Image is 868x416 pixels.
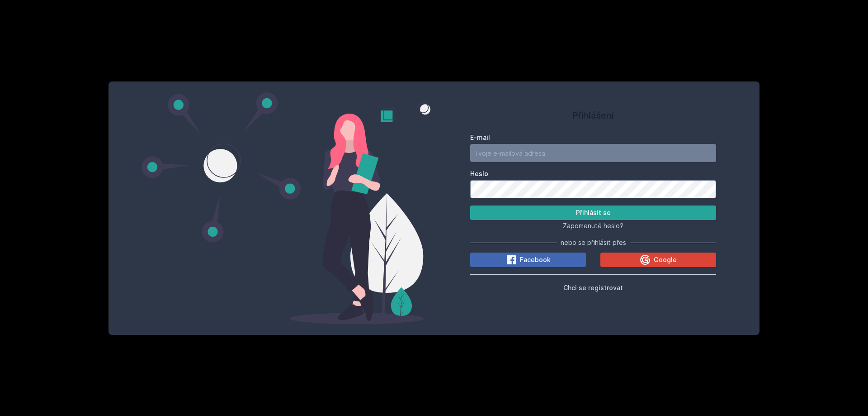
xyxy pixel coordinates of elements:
[563,284,623,292] span: Chci se registrovat
[470,144,716,162] input: Tvoje e-mailová adresa
[470,109,716,122] h1: Přihlášení
[470,169,716,178] label: Heslo
[520,255,551,264] span: Facebook
[470,253,586,267] button: Facebook
[561,238,626,247] span: nebo se přihlásit přes
[654,255,677,264] span: Google
[600,253,716,267] button: Google
[563,222,623,230] span: Zapomenuté heslo?
[470,206,716,220] button: Přihlásit se
[470,133,716,142] label: E-mail
[563,282,623,293] button: Chci se registrovat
